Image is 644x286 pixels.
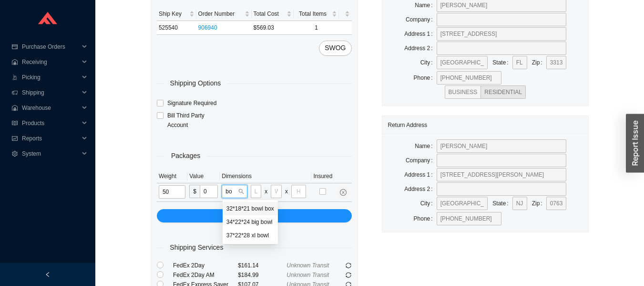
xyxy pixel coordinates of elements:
th: Weight [157,169,187,183]
span: Shipping Services [163,242,230,253]
button: SWOG [319,41,351,56]
div: 32*18*21 bowl box [226,204,274,213]
label: Company [406,13,437,26]
td: $569.03 [252,21,294,35]
a: 906940 [198,24,217,31]
div: 34*22*24 big bowl [226,218,274,226]
div: Return Address [388,116,583,134]
span: Order Number [198,9,243,19]
span: setting [11,151,18,157]
span: $ [189,185,200,198]
label: Phone [414,212,437,225]
label: Zip [532,197,546,210]
span: Receiving [22,54,79,70]
span: Ship Key [159,9,187,19]
span: Reports [22,131,79,146]
span: Packages [164,150,207,161]
label: Address 1 [404,168,436,181]
th: Value [187,169,220,183]
span: RESIDENTIAL [484,89,522,95]
button: close-circle [337,186,350,199]
div: $161.14 [238,261,286,270]
input: W [271,185,282,198]
span: left [45,272,51,277]
span: Total Cost [254,9,285,19]
th: Order Number sortable [196,7,252,21]
span: fund [11,136,18,141]
div: x [265,187,267,196]
div: $184.99 [238,270,286,280]
label: Zip [532,56,546,69]
label: Phone [414,71,437,85]
div: 37*22*28 xl bowl [226,231,274,240]
span: BUSINESS [449,89,478,95]
input: L [251,185,262,198]
span: Total Items [296,9,329,19]
span: Shipping Options [164,78,228,89]
td: 1 [294,21,338,35]
span: credit-card [11,44,18,50]
span: Picking [22,70,79,85]
div: FedEx 2Day [173,261,238,270]
span: Unknown Transit [286,272,329,278]
label: City [420,56,437,69]
input: H [291,185,306,198]
label: Address 2 [404,42,436,55]
span: Shipping [22,85,79,100]
td: 525540 [157,21,196,35]
button: Add Package [157,209,352,222]
span: sync [346,272,351,278]
label: Name [415,139,436,153]
label: Address 1 [404,27,436,41]
span: read [11,120,18,126]
th: Insured [311,169,334,183]
label: Address 2 [404,182,436,196]
th: Total Cost sortable [252,7,294,21]
span: Purchase Orders [22,39,79,54]
span: sync [346,263,351,268]
div: x [285,187,288,196]
span: System [22,146,79,161]
th: Total Items sortable [294,7,338,21]
span: Unknown Transit [286,262,329,269]
th: undefined sortable [339,7,352,21]
label: Company [406,154,437,167]
label: City [420,197,437,210]
label: State [492,56,512,69]
span: Signature Required [164,98,220,108]
span: SWOG [325,42,346,53]
span: Bill Third Party Account [164,111,219,130]
div: 34*22*24 big bowl [223,215,278,229]
th: Dimensions [220,169,311,183]
div: 32*18*21 bowl box [223,202,278,215]
label: State [492,197,512,210]
span: Warehouse [22,100,79,116]
div: 37*22*28 xl bowl [223,229,278,242]
th: Ship Key sortable [157,7,196,21]
div: FedEx 2Day AM [173,270,238,280]
span: Products [22,116,79,131]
